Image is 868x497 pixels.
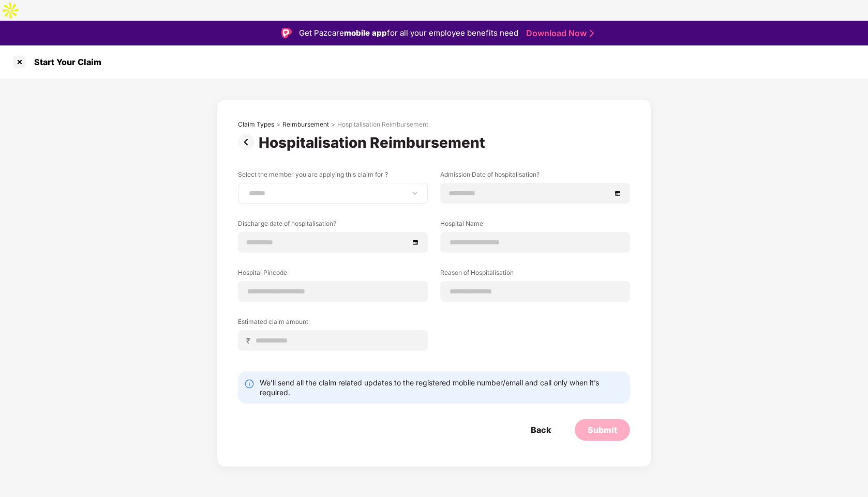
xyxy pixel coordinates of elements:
div: Back [531,424,551,436]
div: Hospitalisation Reimbursement [259,134,489,151]
div: Claim Types [238,120,274,129]
label: Estimated claim amount [238,317,428,330]
span: ₹ [246,336,255,346]
div: Hospitalisation Reimbursement [337,120,428,129]
img: svg+xml;base64,PHN2ZyBpZD0iSW5mby0yMHgyMCIgeG1sbnM9Imh0dHA6Ly93d3cudzMub3JnLzIwMDAvc3ZnIiB3aWR0aD... [244,379,255,389]
label: Reason of Hospitalisation [440,268,630,281]
strong: mobile app [344,28,387,38]
img: Logo [281,28,292,38]
img: svg+xml;base64,PHN2ZyBpZD0iUHJldi0zMngzMiIgeG1sbnM9Imh0dHA6Ly93d3cudzMub3JnLzIwMDAvc3ZnIiB3aWR0aD... [238,134,259,150]
label: Admission Date of hospitalisation? [440,170,630,183]
div: Reimbursement [282,120,329,129]
label: Select the member you are applying this claim for ? [238,170,428,183]
img: Stroke [590,28,594,39]
label: Hospital Pincode [238,268,428,281]
div: > [276,120,280,129]
label: Discharge date of hospitalisation? [238,219,428,232]
div: Get Pazcare for all your employee benefits need [299,27,518,39]
div: Start Your Claim [28,57,101,67]
div: Submit [588,424,617,436]
a: Download Now [526,28,591,39]
div: > [331,120,335,129]
div: We’ll send all the claim related updates to the registered mobile number/email and call only when... [260,378,624,397]
label: Hospital Name [440,219,630,232]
